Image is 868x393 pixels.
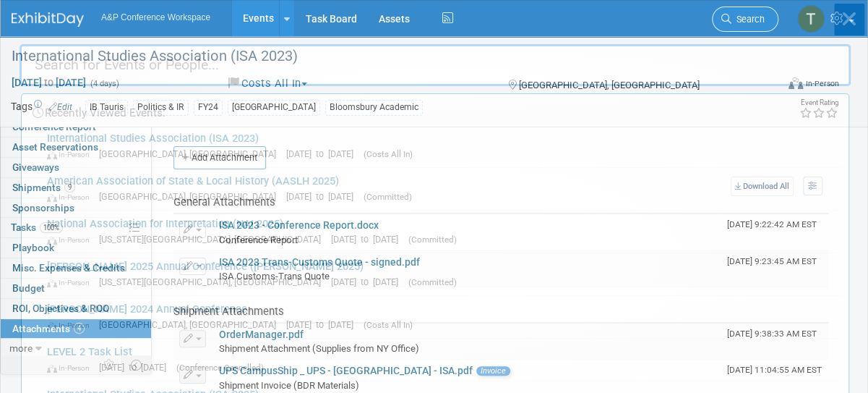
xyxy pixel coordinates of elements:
span: In-Person [47,235,96,245]
span: (Costs All In) [364,320,413,330]
span: [GEOGRAPHIC_DATA], [GEOGRAPHIC_DATA] [99,148,283,159]
a: [PERSON_NAME] 2025 Annual Conference ([PERSON_NAME] 2025) In-Person [US_STATE][GEOGRAPHIC_DATA], ... [40,253,841,295]
span: [DATE] to [DATE] [286,319,361,330]
a: National Association for Interpretation (NAI 2025) In-Person [US_STATE][GEOGRAPHIC_DATA], [GEOGRA... [40,211,841,253]
span: In-Person [47,321,96,330]
input: Search for Events or People... [20,44,851,86]
span: In-Person [47,150,96,159]
span: [US_STATE][GEOGRAPHIC_DATA], [GEOGRAPHIC_DATA] [99,234,328,245]
span: (Committed) [408,277,457,287]
span: In-Person [47,278,96,287]
span: [GEOGRAPHIC_DATA], [GEOGRAPHIC_DATA] [99,319,283,330]
span: (Costs All In) [364,149,413,159]
span: [US_STATE][GEOGRAPHIC_DATA], [GEOGRAPHIC_DATA] [99,276,328,287]
span: [DATE] to [DATE] [331,276,405,287]
a: American Association of State & Local History (AASLH 2025) In-Person [GEOGRAPHIC_DATA], [GEOGRAPH... [40,168,841,210]
span: In-Person [47,363,96,373]
span: [DATE] to [DATE] [286,148,361,159]
span: (Committed) [364,192,412,202]
div: Recently Viewed Events: [29,94,841,125]
span: [DATE] to [DATE] [286,191,361,202]
a: International Studies Association (ISA 2023) In-Person [GEOGRAPHIC_DATA], [GEOGRAPHIC_DATA] [DATE... [40,125,841,167]
span: (Conference Cancelled) [176,363,264,373]
span: In-Person [47,193,96,202]
a: LEVEL 2 Task List In-Person [DATE] to [DATE] (Conference Cancelled) [40,339,841,381]
a: [PERSON_NAME] 2024 Annual Conference In-Person [GEOGRAPHIC_DATA], [GEOGRAPHIC_DATA] [DATE] to [DA... [40,296,841,338]
span: [DATE] to [DATE] [331,234,405,245]
span: [DATE] to [DATE] [99,362,173,373]
span: (Committed) [408,234,457,245]
span: [GEOGRAPHIC_DATA], [GEOGRAPHIC_DATA] [99,191,283,202]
